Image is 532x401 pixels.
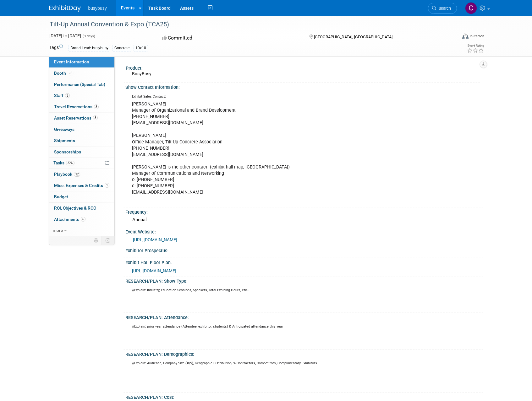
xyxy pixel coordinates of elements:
td: Tags [49,44,63,51]
td: Personalize Event Tab Strip [91,236,102,244]
div: Product: [126,63,480,71]
a: Staff3 [49,90,114,101]
span: Asset Reservations [54,115,98,120]
a: Playbook12 [49,169,114,180]
div: Brand Lead: busybusy [69,45,110,51]
a: Sponsorships [49,147,114,158]
u: Exhibit Sales Contact: [132,94,166,99]
span: Giveaways [54,127,74,132]
span: to [62,33,68,38]
div: Event Format [420,33,485,42]
span: 6 [81,217,85,222]
span: busybusy [88,6,107,11]
sup: //Explain: Industry, Education Sessions, Speakers, Total Exhibing Hours, etc.. [132,288,249,292]
div: RESEARCH/PLAN: Cost: [125,393,483,400]
a: [URL][DOMAIN_NAME] [133,237,177,242]
div: Annual [130,215,478,225]
sup: //Explain: Audience, Company Size (#/$), Geographic Distribution, % Contractors, Competitors, Com... [132,361,317,365]
a: Tasks32% [49,158,114,168]
a: Performance (Special Tab) [49,79,114,90]
div: Committed [160,33,299,44]
div: RESEARCH/PLAN: Demographics: [125,350,483,357]
span: BusyBusy [132,71,151,76]
span: 1 [105,183,109,188]
span: Staff [54,93,70,98]
i: Booth reservation complete [69,71,72,75]
div: Concrete [112,45,131,51]
a: Shipments [49,135,114,146]
img: ExhibitDay [49,5,81,12]
a: Event Information [49,56,114,67]
span: 12 [74,172,80,177]
div: [PERSON_NAME] Manager of Organizational and Brand Development [PHONE_NUMBER] [EMAIL_ADDRESS][DOMA... [128,92,413,205]
span: Playbook [54,172,80,177]
span: [GEOGRAPHIC_DATA], [GEOGRAPHIC_DATA] [314,35,392,39]
sup: //Explain: prior year attendance (Attendee, exhibitor, students) & Anticipated attendance this year [132,324,283,329]
span: (3 days) [82,34,95,38]
span: Tasks [53,160,74,165]
td: Toggle Event Tabs [101,236,114,244]
img: Collin Larson [465,2,477,14]
span: ROI, Objectives & ROO [54,206,96,211]
span: 32% [66,161,74,165]
div: RESEARCH/PLAN: Attendance: [125,313,483,321]
span: Sponsorships [54,149,81,154]
span: Shipments [54,138,75,143]
div: RESEARCH/PLAN: Show Type: [125,276,483,284]
div: Tilt-Up Annual Convention & Expo (TCA25) [47,19,447,30]
a: Attachments6 [49,214,114,225]
span: Misc. Expenses & Credits [54,183,109,188]
a: Giveaways [49,124,114,135]
span: 3 [93,115,98,120]
span: more [53,228,63,233]
div: 10x10 [134,45,148,51]
a: Budget [49,191,114,202]
div: Event Website: [125,227,483,235]
span: 3 [94,104,99,109]
span: Search [436,6,451,11]
span: Event Information [54,59,89,64]
a: Travel Reservations3 [49,101,114,112]
div: Event Rating [467,44,484,47]
div: Exhibitor Prospectus: [125,246,483,254]
span: Performance (Special Tab) [54,82,105,87]
div: In-Person [469,34,484,39]
span: Budget [54,194,68,199]
a: ROI, Objectives & ROO [49,203,114,214]
div: Exhibit Hall Floor Plan: [125,258,483,266]
a: Booth [49,68,114,79]
span: Travel Reservations [54,104,99,109]
div: Show Contact Information: [125,83,483,90]
span: [DATE] [DATE] [49,33,81,38]
a: [URL][DOMAIN_NAME] [132,268,176,273]
a: Asset Reservations3 [49,113,114,124]
a: Misc. Expenses & Credits1 [49,180,114,191]
a: Search [428,3,457,14]
span: Attachments [54,217,85,222]
div: Frequency: [125,207,483,215]
span: 3 [65,93,70,98]
a: more [49,225,114,236]
img: Format-Inperson.png [462,34,469,39]
span: Booth [54,71,73,76]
